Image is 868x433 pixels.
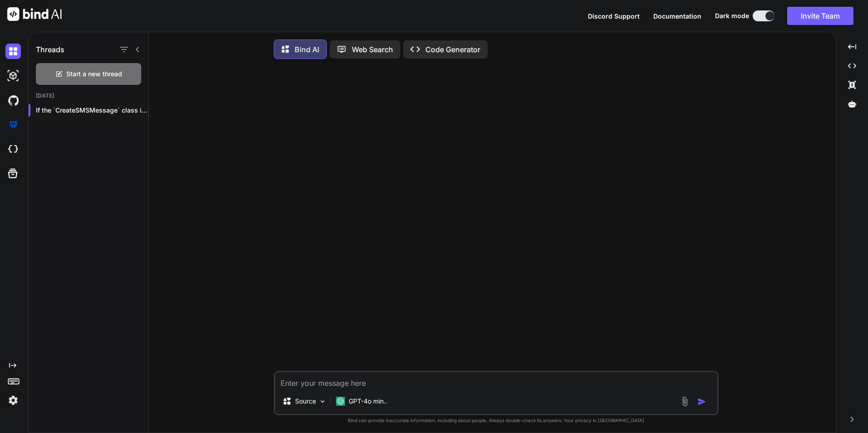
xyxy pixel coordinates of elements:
button: Invite Team [787,7,853,25]
button: Documentation [653,11,701,21]
p: GPT-4o min.. [349,397,387,406]
p: Web Search [352,44,393,55]
img: cloudideIcon [5,142,21,157]
p: Code Generator [425,44,480,55]
img: Bind AI [7,7,62,21]
img: githubDark [5,93,21,108]
img: icon [697,397,706,406]
p: Source [295,397,316,406]
img: darkChat [5,44,21,59]
img: premium [5,117,21,133]
img: attachment [680,396,690,407]
img: darkAi-studio [5,68,21,84]
span: Documentation [653,12,701,20]
h1: Threads [36,44,64,55]
p: Bind can provide inaccurate information, including about people. Always double-check its answers.... [274,417,719,424]
button: Discord Support [588,11,640,21]
p: Bind AI [295,44,319,55]
img: settings [5,393,21,408]
span: Start a new thread [66,69,122,79]
img: GPT-4o mini [336,397,345,406]
h2: [DATE] [29,92,148,99]
p: If the `CreateSMSMessage` class in the RingCentral... [36,106,148,115]
span: Dark mode [715,11,749,20]
span: Discord Support [588,12,640,20]
img: Pick Models [319,398,326,405]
